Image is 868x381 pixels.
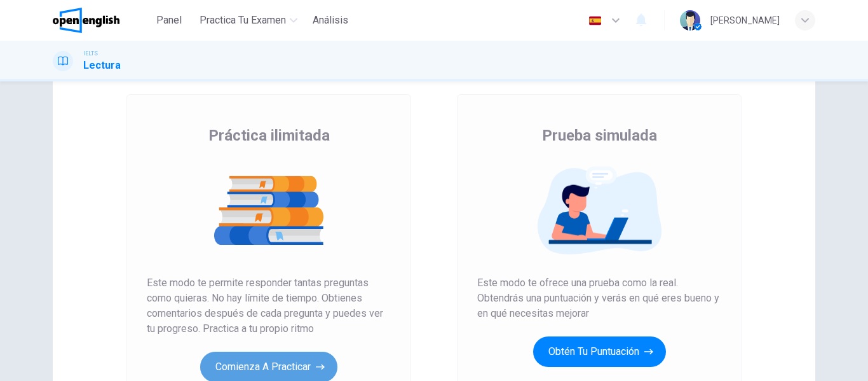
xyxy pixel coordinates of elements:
button: Practica tu examen [194,9,302,32]
button: Obtén tu puntuación [533,336,666,367]
span: Este modo te permite responder tantas preguntas como quieras. No hay límite de tiempo. Obtienes c... [147,275,391,336]
span: Este modo te ofrece una prueba como la real. Obtendrás una puntuación y verás en qué eres bueno y... [477,275,721,321]
button: Panel [149,9,189,32]
span: Práctica ilimitada [208,125,330,146]
div: [PERSON_NAME] [710,13,780,28]
span: Panel [156,13,182,28]
a: OpenEnglish logo [53,8,149,33]
span: Prueba simulada [542,125,657,146]
img: es [587,16,603,25]
h1: Lectura [83,58,121,73]
span: Análisis [313,13,348,28]
span: IELTS [83,49,98,58]
span: Practica tu examen [200,13,286,28]
img: OpenEnglish logo [53,8,119,33]
button: Análisis [308,9,353,32]
img: Profile picture [680,10,700,31]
